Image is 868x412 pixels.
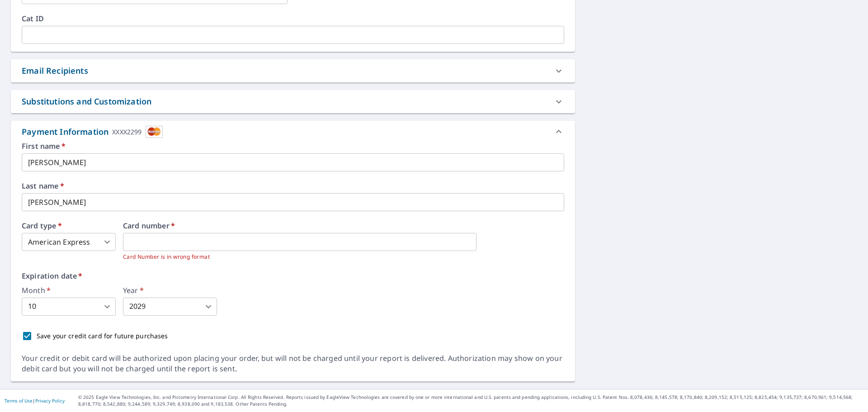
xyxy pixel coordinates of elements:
div: American Express [22,233,116,251]
div: XXXX2299 [112,126,142,138]
label: Month [22,287,116,294]
label: Year [123,287,217,294]
a: Terms of Use [5,398,33,404]
label: Cat ID [22,15,564,22]
p: | [5,398,65,403]
label: Card number [123,222,564,229]
div: Your credit or debit card will be authorized upon placing your order, but will not be charged unt... [22,353,564,374]
p: Save your credit card for future purchases [37,331,168,341]
iframe: secure payment field [123,233,476,251]
p: Card Number is in wrong format [123,252,564,261]
div: Email Recipients [22,65,88,77]
p: © 2025 Eagle View Technologies, Inc. and Pictometry International Corp. All Rights Reserved. Repo... [78,394,863,407]
div: Payment Information [22,126,163,138]
div: Substitutions and Customization [22,95,151,108]
div: Substitutions and Customization [11,90,575,113]
label: First name [22,142,564,150]
div: 2029 [123,298,217,316]
img: cardImage [146,126,163,138]
div: 10 [22,298,116,316]
div: Payment InformationXXXX2299cardImage [11,121,575,142]
label: Last name [22,182,564,189]
label: Card type [22,222,116,229]
label: Expiration date [22,272,564,279]
a: Privacy Policy [35,398,65,404]
div: Email Recipients [11,59,575,82]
